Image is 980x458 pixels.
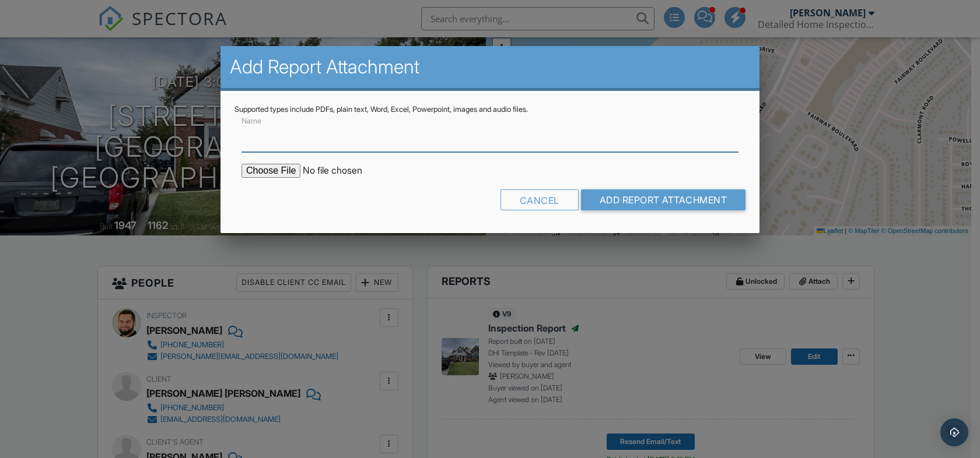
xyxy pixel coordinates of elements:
input: Add Report Attachment [581,189,746,210]
div: Supported types include PDFs, plain text, Word, Excel, Powerpoint, images and audio files. [235,105,745,114]
label: Name [242,116,261,126]
div: Open Intercom Messenger [940,418,968,446]
h2: Add Report Attachment [230,55,750,79]
div: Cancel [501,189,579,210]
